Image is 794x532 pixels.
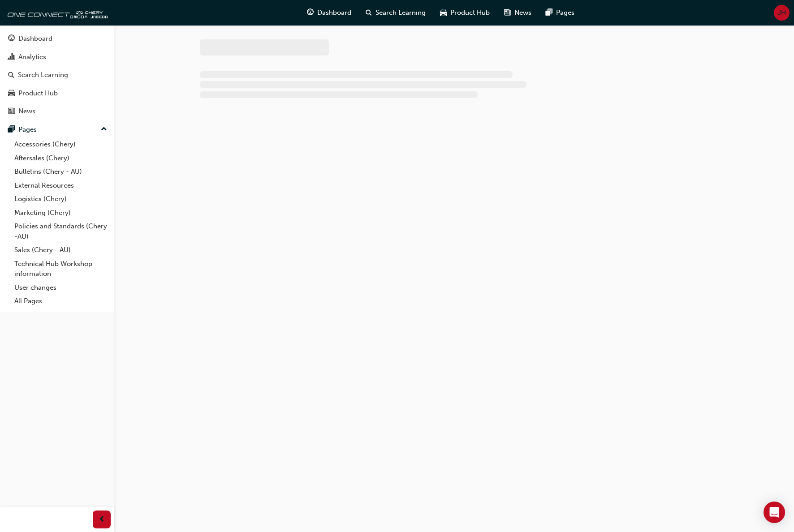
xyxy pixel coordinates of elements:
a: Logistics (Chery) [11,192,111,206]
span: car-icon [8,90,15,98]
span: guage-icon [8,35,15,43]
div: Search Learning [18,70,68,80]
button: Pages [4,121,111,138]
span: News [514,8,531,18]
span: chart-icon [8,53,15,61]
img: oneconnect [4,4,108,21]
div: Product Hub [18,88,58,99]
a: search-iconSearch Learning [358,4,433,22]
span: search-icon [366,7,372,18]
button: JH [774,5,790,21]
span: Dashboard [317,8,351,18]
a: Policies and Standards (Chery -AU) [11,219,111,243]
span: pages-icon [546,7,552,18]
a: Aftersales (Chery) [11,151,111,165]
span: news-icon [8,107,15,116]
span: guage-icon [307,7,314,18]
a: Accessories (Chery) [11,137,111,151]
span: Pages [556,8,574,18]
a: car-iconProduct Hub [433,4,497,22]
a: Search Learning [4,67,111,83]
div: News [18,106,35,116]
span: JH [777,8,786,18]
div: Dashboard [18,34,52,44]
a: Technical Hub Workshop information [11,257,111,281]
a: Marketing (Chery) [11,206,111,220]
span: pages-icon [8,126,15,134]
a: Product Hub [4,85,111,102]
a: External Resources [11,179,111,193]
a: News [4,103,111,120]
a: news-iconNews [497,4,539,22]
span: prev-icon [99,514,105,525]
a: Analytics [4,49,111,65]
span: search-icon [8,71,14,79]
span: up-icon [101,124,107,135]
div: Analytics [18,52,46,62]
a: Sales (Chery - AU) [11,243,111,257]
a: guage-iconDashboard [300,4,358,22]
a: Dashboard [4,30,111,47]
button: DashboardAnalyticsSearch LearningProduct HubNews [4,29,111,121]
div: Pages [18,124,37,135]
a: pages-iconPages [539,4,582,22]
span: Product Hub [450,8,490,18]
a: All Pages [11,294,111,308]
span: Search Learning [375,8,426,18]
a: Bulletins (Chery - AU) [11,165,111,179]
span: car-icon [440,7,447,18]
span: news-icon [504,7,511,18]
div: Open Intercom Messenger [764,502,785,523]
a: User changes [11,281,111,295]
